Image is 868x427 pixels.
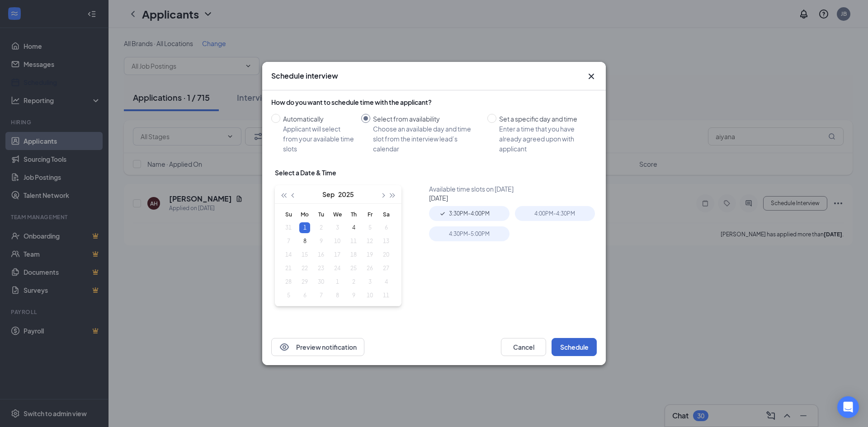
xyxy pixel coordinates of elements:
div: Set a specific day and time [499,114,590,124]
th: We [329,207,345,221]
div: Open Intercom Messenger [837,396,859,418]
div: Available time slots on [DATE] [429,184,600,193]
button: Sep [322,185,335,203]
button: 2025 [338,185,354,203]
th: Sa [378,207,394,221]
th: Th [345,207,362,221]
h3: Schedule interview [271,71,338,81]
button: Close [586,71,597,82]
div: Choose an available day and time slot from the interview lead’s calendar [373,124,480,154]
th: Mo [297,207,313,221]
svg: Eye [279,342,290,352]
button: EyePreview notification [271,338,364,356]
svg: Checkmark [439,210,446,217]
div: Automatically [283,114,354,124]
td: 2025-09-04 [345,221,362,235]
div: How do you want to schedule time with the applicant? [271,98,597,107]
button: Cancel [501,338,546,356]
td: 2025-09-08 [297,235,313,248]
div: 4 [348,222,359,233]
th: Su [280,207,297,221]
th: Tu [313,207,329,221]
div: 3:30PM - 4:00PM [429,206,509,221]
div: Select a Date & Time [275,168,336,177]
th: Fr [362,207,378,221]
div: 1 [299,222,310,233]
div: Select from availability [373,114,480,124]
button: Schedule [552,338,597,356]
div: [DATE] [429,193,600,202]
svg: Cross [586,71,597,82]
div: 8 [299,236,310,247]
div: Enter a time that you have already agreed upon with applicant [499,124,590,154]
div: Applicant will select from your available time slots [283,124,354,154]
div: 4:30PM - 5:00PM [429,226,509,241]
td: 2025-09-01 [297,221,313,235]
div: 4:00PM - 4:30PM [515,206,595,221]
